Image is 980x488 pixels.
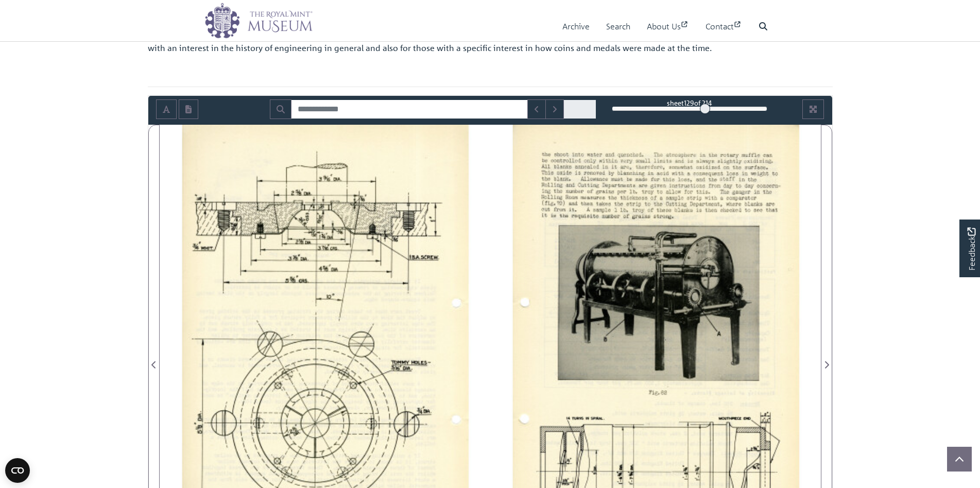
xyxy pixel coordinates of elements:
[270,99,291,119] button: Search
[802,99,824,119] button: Full screen mode
[179,99,198,119] button: Open transcription window
[562,12,590,41] a: Archive
[527,99,546,119] button: Previous Match
[156,99,177,119] button: Toggle text selection (Alt+T)
[204,3,313,39] img: logo_wide.png
[545,99,564,119] button: Next Match
[684,98,694,107] span: 129
[291,99,528,119] input: Search for
[706,12,742,41] a: Contact
[647,12,689,41] a: About Us
[606,12,630,41] a: Search
[965,228,977,271] span: Feedback
[612,98,767,108] div: sheet of 214
[947,447,972,472] button: Scroll to top
[5,458,30,483] button: Open CMP widget
[959,220,980,277] a: Would you like to provide feedback?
